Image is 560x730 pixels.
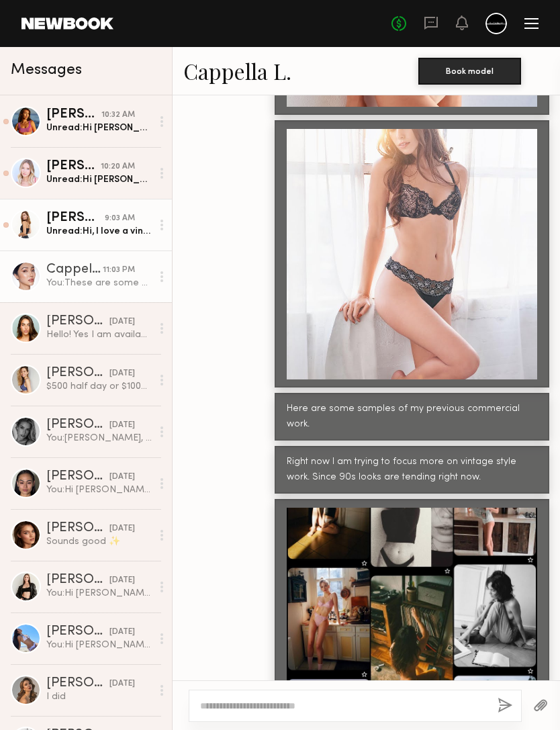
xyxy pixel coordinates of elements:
span: Messages [11,62,82,78]
div: [DATE] [109,626,135,639]
div: [DATE] [109,419,135,432]
div: You: Hi [PERSON_NAME], Totally! Let's plan another shoot together? You can add me on IG, Ki_produ... [46,484,152,496]
div: [PERSON_NAME] [46,470,109,484]
div: 10:20 AM [101,161,135,173]
div: [PERSON_NAME] [46,160,101,173]
div: Unread: Hi [PERSON_NAME]! Do you have a link to any of your work? [46,122,152,134]
div: [DATE] [109,316,135,328]
div: [PERSON_NAME] [46,677,109,690]
div: Hello! Yes I am available! I would love to work & love this idea! My rate is usually $75/hr. 4 hr... [46,328,152,341]
div: [DATE] [109,471,135,484]
button: Book model [418,58,521,85]
div: [PERSON_NAME] [46,574,109,587]
div: [DATE] [109,367,135,380]
div: [PERSON_NAME] [46,212,105,225]
div: [PERSON_NAME] [46,108,101,122]
div: 9:03 AM [105,212,135,225]
div: You: [PERSON_NAME], Thank you for getting back to me, we just finished our shoot [DATE] (7/24). B... [46,432,152,445]
div: [PERSON_NAME] [46,367,109,380]
div: [DATE] [109,574,135,587]
div: [PERSON_NAME] [46,418,109,432]
div: [PERSON_NAME] [46,315,109,328]
a: Cappella L. [183,56,291,85]
div: $500 half day or $1000 full day [46,380,152,393]
div: Unread: Hi, I love a vintage film concept. I’m available between [DATE]-[DATE] then have availabi... [46,225,152,238]
div: [DATE] [109,522,135,535]
div: Unread: Hi [PERSON_NAME]! Yes I should be available within the next few weeks. My rate is usually... [46,173,152,186]
div: Cappella L. [46,263,103,277]
div: You: These are some of my inspo. [46,277,152,289]
div: Right now I am trying to focus more on vintage style work. Since 90s looks are tending right now. [287,455,537,486]
div: You: Hi [PERSON_NAME], Thank you for the update. Let's keep in touch for any future shoots. We ha... [46,639,152,651]
div: [DATE] [109,678,135,690]
div: 11:03 PM [103,264,135,277]
div: 10:32 AM [101,109,135,122]
div: Here are some samples of my previous commercial work. [287,402,537,432]
a: Book model [418,64,521,76]
div: [PERSON_NAME] [46,522,109,535]
div: You: Hi [PERSON_NAME], Thank you for the reply. We actually had our shoot [DATE]. Let's keep in t... [46,587,152,600]
div: I did [46,690,152,703]
div: [PERSON_NAME] [46,625,109,639]
div: Sounds good ✨ [46,535,152,548]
